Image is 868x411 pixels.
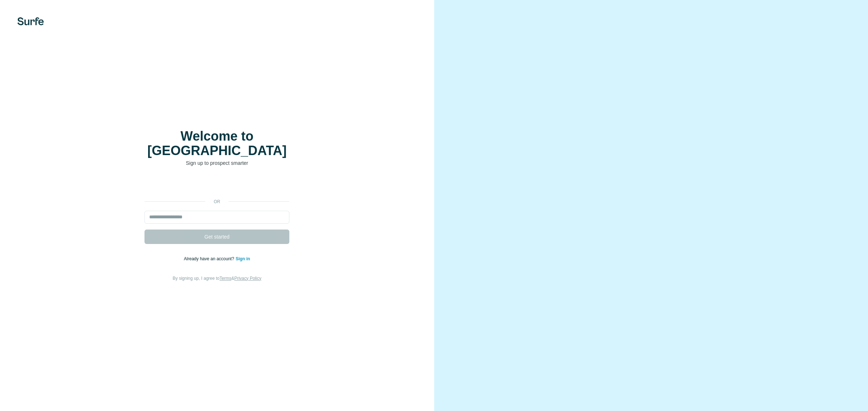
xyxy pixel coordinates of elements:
[205,198,228,205] p: or
[236,256,250,261] a: Sign in
[144,129,289,158] h1: Welcome to [GEOGRAPHIC_DATA]
[219,276,231,281] a: Terms
[234,276,261,281] a: Privacy Policy
[141,177,293,193] iframe: Pulsante Accedi con Google
[144,159,289,167] p: Sign up to prospect smarter
[184,256,236,261] span: Already have an account?
[173,276,261,281] span: By signing up, I agree to &
[17,17,44,25] img: Surfe's logo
